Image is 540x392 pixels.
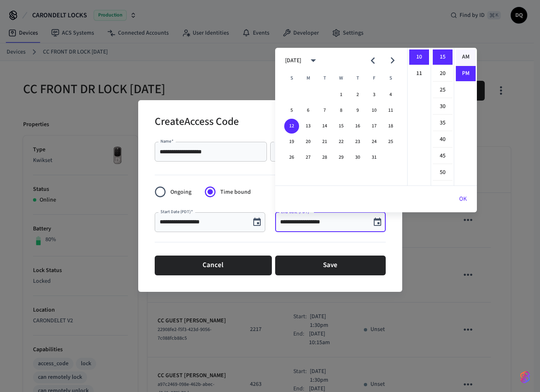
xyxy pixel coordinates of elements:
button: 25 [383,134,398,149]
button: calendar view is open, switch to year view [304,51,323,70]
li: 40 minutes [433,132,453,148]
li: AM [456,49,476,65]
span: Ongoing [170,188,191,197]
ul: Select minutes [431,48,454,185]
button: 18 [383,119,398,134]
button: 27 [301,150,316,165]
button: 17 [367,119,382,134]
button: 3 [367,87,382,102]
li: PM [456,66,476,81]
button: 28 [317,150,332,165]
ul: Select hours [408,48,431,185]
button: 1 [334,87,349,102]
button: 6 [301,103,316,118]
button: 29 [334,150,349,165]
button: Choose date, selected date is Oct 9, 2025 [249,214,265,230]
li: 35 minutes [433,115,453,131]
span: Saturday [383,70,398,87]
span: Time bound [220,188,251,197]
label: End Date (PDT) [281,209,311,215]
img: SeamLogoGradient.69752ec5.svg [520,371,530,384]
button: 31 [367,150,382,165]
ul: Select meridiem [454,48,477,185]
button: Choose date, selected date is Oct 12, 2025 [369,214,386,230]
button: 9 [350,103,365,118]
button: 30 [350,150,365,165]
button: 20 [301,134,316,149]
button: Cancel [155,256,272,275]
button: 5 [284,103,299,118]
button: 15 [334,119,349,134]
button: 22 [334,134,349,149]
li: 20 minutes [433,66,453,82]
button: 24 [367,134,382,149]
span: Friday [367,70,382,87]
button: 11 [383,103,398,118]
span: Monday [301,70,316,87]
button: 26 [284,150,299,165]
button: 2 [350,87,365,102]
button: 16 [350,119,365,134]
label: Start Date (PDT) [160,209,193,215]
li: 55 minutes [433,181,453,197]
span: Wednesday [334,70,349,87]
li: 25 minutes [433,82,453,98]
button: 21 [317,134,332,149]
label: Name [160,138,174,144]
span: Tuesday [317,70,332,87]
button: 12 [284,119,299,134]
button: 7 [317,103,332,118]
h2: Create Access Code [155,110,239,135]
button: Next month [383,51,402,70]
button: 8 [334,103,349,118]
button: Previous month [363,51,382,70]
li: 11 hours [409,66,429,81]
button: OK [449,189,477,209]
button: 23 [350,134,365,149]
span: Thursday [350,70,365,87]
button: 14 [317,119,332,134]
button: Save [275,256,386,275]
div: [DATE] [285,56,301,65]
button: 4 [383,87,398,102]
button: 13 [301,119,316,134]
span: Sunday [284,70,299,87]
button: 10 [367,103,382,118]
button: 19 [284,134,299,149]
li: 50 minutes [433,165,453,181]
li: 10 hours [409,49,429,65]
li: 15 minutes [433,49,453,65]
li: 45 minutes [433,148,453,164]
li: 30 minutes [433,99,453,115]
